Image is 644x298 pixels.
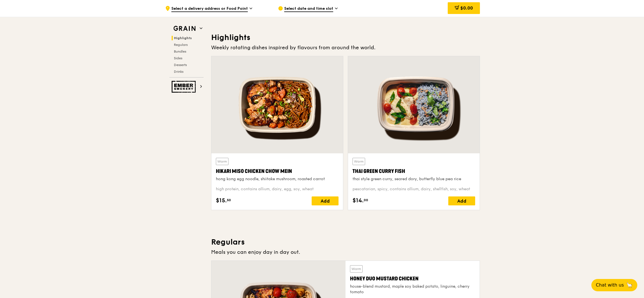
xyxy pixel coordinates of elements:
div: Warm [350,265,363,273]
div: Warm [353,158,365,165]
div: Hikari Miso Chicken Chow Mein [216,167,339,175]
span: Highlights [174,36,192,40]
span: Sides [174,56,182,60]
img: Ember Smokery web logo [172,81,197,93]
div: Meals you can enjoy day in day out. [211,248,480,256]
span: $0.00 [460,5,473,11]
div: thai style green curry, seared dory, butterfly blue pea rice [353,176,475,182]
span: $15. [216,196,227,205]
div: house-blend mustard, maple soy baked potato, linguine, cherry tomato [350,284,475,295]
span: 00 [364,198,368,202]
span: Bundles [174,50,186,53]
div: Add [312,196,339,205]
div: hong kong egg noodle, shiitake mushroom, roasted carrot [216,176,339,182]
span: $14. [353,196,364,205]
button: Chat with us🦙 [591,279,637,291]
h3: Highlights [211,32,480,43]
span: Drinks [174,70,183,74]
div: Add [448,196,475,205]
div: Honey Duo Mustard Chicken [350,275,475,283]
span: Chat with us [596,282,624,288]
span: 50 [227,198,231,202]
span: Select a delivery address or Food Point [171,6,248,12]
div: pescatarian, spicy, contains allium, dairy, shellfish, soy, wheat [353,186,475,192]
span: Regulars [174,43,188,47]
div: Warm [216,158,228,165]
div: Thai Green Curry Fish [353,167,475,175]
span: 🦙 [626,282,633,288]
span: Select date and time slot [284,6,333,12]
span: Desserts [174,63,187,67]
div: high protein, contains allium, dairy, egg, soy, wheat [216,186,339,192]
img: Grain web logo [172,24,197,34]
h3: Regulars [211,237,480,247]
div: Weekly rotating dishes inspired by flavours from around the world. [211,44,480,51]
